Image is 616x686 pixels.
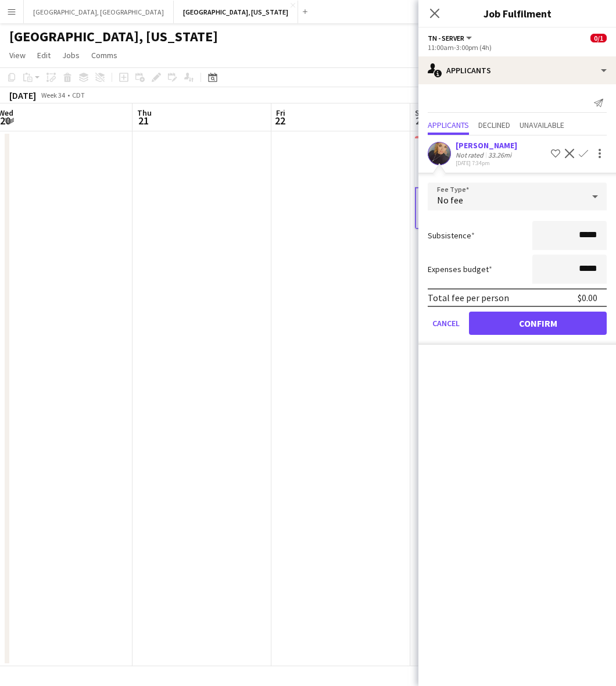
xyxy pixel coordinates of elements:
label: Subsistence [428,230,475,241]
span: 21 [135,114,152,127]
a: Comms [87,48,122,63]
div: $0.00 [578,292,597,303]
div: Applicants [418,56,616,84]
div: 11:00am-3:00pm (4h) [428,43,607,52]
span: 0/1 [590,34,607,42]
span: TN - Server [428,34,464,42]
div: [DATE] 7:34pm [456,159,517,167]
span: Jobs [62,50,80,60]
a: Edit [33,48,55,63]
h1: [GEOGRAPHIC_DATA], [US_STATE] [9,28,218,45]
label: Expenses budget [428,264,492,274]
span: Sat [415,108,428,118]
div: Total fee per person [428,292,509,303]
div: [DATE] [9,90,36,101]
span: Applicants [428,121,469,129]
div: CDT [72,91,85,99]
span: Fri [276,108,285,118]
button: Cancel [428,312,464,335]
app-job-card: 11:00am-3:00pm (4h)0/1TN - [PERSON_NAME] Cattle Co [DATE] [PERSON_NAME] Cattle1 RoleTN - Server2I... [415,136,545,229]
span: View [9,50,26,60]
div: [PERSON_NAME] [456,140,517,151]
button: Confirm [469,312,607,335]
span: 23 [413,114,428,127]
button: TN - Server [428,34,474,42]
h3: TN - [PERSON_NAME] Cattle Co [DATE] [415,153,545,174]
span: Declined [478,121,510,129]
div: 33.26mi [486,151,514,159]
button: [GEOGRAPHIC_DATA], [GEOGRAPHIC_DATA] [24,1,174,23]
span: Week 34 [38,91,67,99]
span: Unavailable [520,121,564,129]
a: View [5,48,30,63]
h3: Job Fulfilment [418,6,616,21]
app-card-role: TN - Server2I1A0/111:00am-3:00pm (4h) [415,187,545,229]
a: Jobs [58,48,84,63]
span: No fee [437,194,463,206]
button: [GEOGRAPHIC_DATA], [US_STATE] [174,1,298,23]
span: Thu [137,108,152,118]
span: 22 [274,114,285,127]
span: Comms [91,50,117,60]
span: Edit [37,50,51,60]
div: Not rated [456,151,486,159]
